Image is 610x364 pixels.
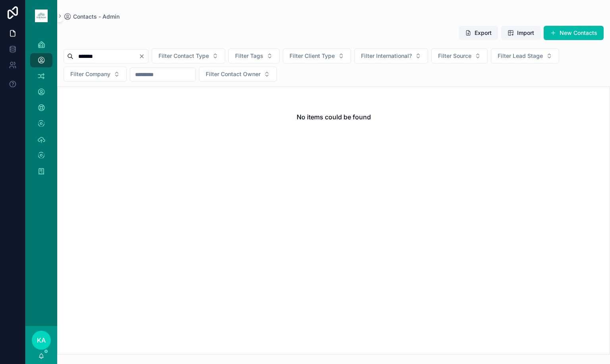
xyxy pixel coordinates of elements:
[297,112,371,122] h2: No items could be found
[235,52,263,60] span: Filter Tags
[70,70,110,78] span: Filter Company
[431,48,488,63] button: Select Button
[199,67,277,82] button: Select Button
[152,48,225,63] button: Select Button
[361,52,412,60] span: Filter International?
[544,26,604,40] button: New Contacts
[25,32,57,189] div: scrollable content
[498,52,543,60] span: Filter Lead Stage
[491,48,559,63] button: Select Button
[35,10,48,22] img: App logo
[64,67,127,82] button: Select Button
[290,52,335,60] span: Filter Client Type
[158,52,209,60] span: Filter Contact Type
[354,48,428,63] button: Select Button
[73,13,120,21] span: Contacts - Admin
[283,48,351,63] button: Select Button
[206,70,261,78] span: Filter Contact Owner
[459,26,498,40] button: Export
[517,29,534,37] span: Import
[501,26,541,40] button: Import
[228,48,280,63] button: Select Button
[438,52,471,60] span: Filter Source
[37,335,46,345] span: KA
[139,53,148,59] button: Clear
[64,13,120,21] a: Contacts - Admin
